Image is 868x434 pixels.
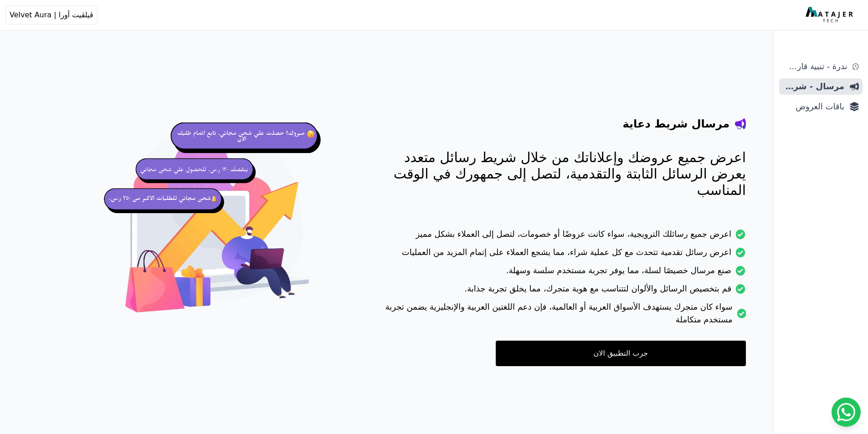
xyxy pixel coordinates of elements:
li: اعرض رسائل تقدمية تتحدث مع كل عملية شراء، مما يشجع العملاء على إتمام المزيد من العمليات [370,246,746,264]
img: hero [101,109,334,342]
h4: مرسال شريط دعاية [623,117,729,131]
a: جرب التطبيق الان [496,341,746,366]
li: سواء كان متجرك يستهدف الأسواق العربية أو العالمية، فإن دعم اللغتين العربية والإنجليزية يضمن تجربة... [370,301,746,332]
li: صنع مرسال خصيصًا لسلة، مما يوفر تجربة مستخدم سلسة وسهلة. [370,264,746,282]
span: ندرة - تنبية قارب علي النفاذ [783,60,847,73]
li: قم بتخصيص الرسائل والألوان لتتناسب مع هوية متجرك، مما يخلق تجربة جذابة. [370,282,746,301]
span: ڤيلڤيت أورا | Velvet Aura [10,10,93,20]
img: MatajerTech Logo [806,7,855,23]
button: ڤيلڤيت أورا | Velvet Aura [5,5,98,25]
p: اعرض جميع عروضك وإعلاناتك من خلال شريط رسائل متعدد يعرض الرسائل الثابتة والتقدمية، لتصل إلى جمهور... [370,149,746,199]
span: باقات العروض [783,100,844,113]
li: اعرض جميع رسائلك الترويجية، سواء كانت عروضًا أو خصومات، لتصل إلى العملاء بشكل مميز [370,228,746,246]
span: مرسال - شريط دعاية [783,80,844,93]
